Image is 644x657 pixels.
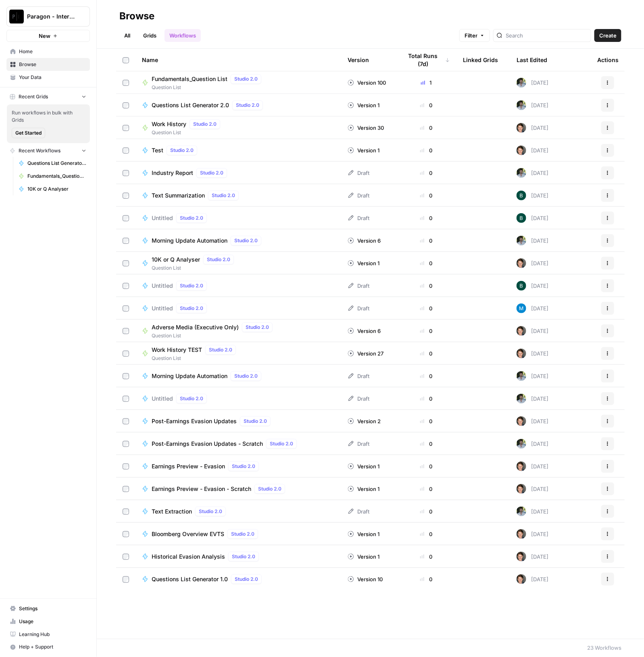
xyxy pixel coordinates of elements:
[142,119,335,136] a: Work HistoryStudio 2.0Question List
[142,507,335,516] a: Text ExtractionStudio 2.0
[348,49,369,71] div: Version
[19,147,60,154] span: Recent Workflows
[517,349,548,358] div: [DATE]
[348,575,383,583] div: Version 10
[402,507,450,516] div: 0
[402,553,450,561] div: 0
[517,416,548,426] div: [DATE]
[517,326,526,336] img: qw00ik6ez51o8uf7vgx83yxyzow9
[517,236,526,245] img: gzw0xrzbu4v14xxhgg72x2dyvnw7
[348,485,379,493] div: Version 1
[246,324,269,331] span: Studio 2.0
[152,304,173,312] span: Untitled
[517,146,548,155] div: [DATE]
[231,530,254,538] span: Studio 2.0
[517,484,526,494] img: qw00ik6ez51o8uf7vgx83yxyzow9
[142,100,335,110] a: Questions List Generator 2.0Studio 2.0
[199,508,222,515] span: Studio 2.0
[348,124,384,132] div: Version 30
[517,78,526,87] img: gzw0xrzbu4v14xxhgg72x2dyvnw7
[402,191,450,200] div: 0
[517,304,526,313] img: konibmub03x0hqp2fy8ehikfjcod
[152,372,227,380] span: Morning Update Automation
[152,256,200,264] span: 10K or Q Analyser
[402,372,450,380] div: 0
[517,304,548,313] div: [DATE]
[234,237,258,244] span: Studio 2.0
[517,529,548,539] div: [DATE]
[19,618,86,625] span: Usage
[119,29,135,42] a: All
[15,157,90,170] a: Questions List Generator 2.0
[200,169,223,177] span: Studio 2.0
[517,484,548,494] div: [DATE]
[142,281,335,291] a: UntitledStudio 2.0
[142,322,335,339] a: Adverse Media (Executive Only)Studio 2.0Question List
[517,574,548,584] div: [DATE]
[152,553,225,561] span: Historical Evasion Analysis
[517,462,526,471] img: qw00ik6ez51o8uf7vgx83yxyzow9
[152,282,173,290] span: Untitled
[402,440,450,448] div: 0
[152,237,227,245] span: Morning Update Automation
[517,394,526,403] img: gzw0xrzbu4v14xxhgg72x2dyvnw7
[517,49,547,71] div: Last Edited
[402,530,450,538] div: 0
[152,417,237,425] span: Post-Earnings Evasion Updates
[152,485,251,493] span: Earnings Preview - Evasion - Scratch
[152,323,239,331] span: Adverse Media (Executive Only)
[6,71,90,84] a: Your Data
[152,120,186,128] span: Work History
[142,255,335,272] a: 10K or Q AnalyserStudio 2.0Question List
[165,29,201,42] a: Workflows
[348,237,381,245] div: Version 6
[142,304,335,313] a: UntitledStudio 2.0
[12,128,45,138] button: Get Started
[142,236,335,245] a: Morning Update AutomationStudio 2.0
[142,146,335,155] a: TestStudio 2.0
[152,395,173,403] span: Untitled
[517,552,548,561] div: [DATE]
[6,6,90,27] button: Workspace: Paragon - Internal Usage
[517,213,526,223] img: c0rfybo51k26pugaisgq14w9tpxb
[138,29,161,42] a: Grids
[212,192,235,199] span: Studio 2.0
[152,440,263,448] span: Post-Earnings Evasion Updates - Scratch
[517,191,526,200] img: c0rfybo51k26pugaisgq14w9tpxb
[152,530,224,538] span: Bloomberg Overview EVTS
[15,183,90,195] a: 10K or Q Analyser
[152,146,163,154] span: Test
[517,394,548,403] div: [DATE]
[27,173,86,180] span: Fundamentals_Question List
[180,214,203,222] span: Studio 2.0
[235,576,258,583] span: Studio 2.0
[402,304,450,312] div: 0
[142,168,335,178] a: Industry ReportStudio 2.0
[152,575,228,583] span: Questions List Generator 1.0
[402,259,450,267] div: 0
[402,395,450,403] div: 0
[348,349,383,358] div: Version 27
[402,282,450,290] div: 0
[517,100,548,110] div: [DATE]
[506,31,588,40] input: Search
[193,121,217,128] span: Studio 2.0
[402,327,450,335] div: 0
[142,345,335,362] a: Work History TESTStudio 2.0Question List
[19,93,48,100] span: Recent Grids
[402,417,450,425] div: 0
[597,49,619,71] div: Actions
[517,146,526,155] img: qw00ik6ez51o8uf7vgx83yxyzow9
[180,395,203,402] span: Studio 2.0
[348,101,379,109] div: Version 1
[517,213,548,223] div: [DATE]
[142,462,335,471] a: Earnings Preview - EvasionStudio 2.0
[6,45,90,58] a: Home
[517,574,526,584] img: qw00ik6ez51o8uf7vgx83yxyzow9
[180,305,203,312] span: Studio 2.0
[19,74,86,81] span: Your Data
[348,79,386,87] div: Version 100
[348,146,379,154] div: Version 1
[402,575,450,583] div: 0
[517,78,548,87] div: [DATE]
